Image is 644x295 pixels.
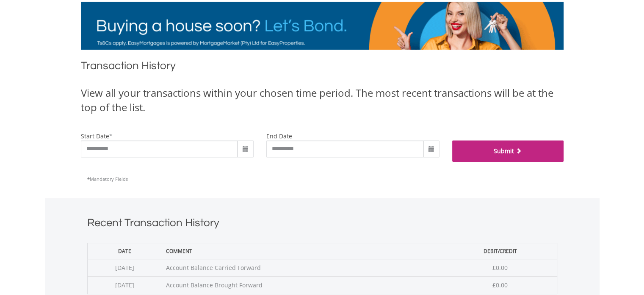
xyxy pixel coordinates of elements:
[87,276,162,294] td: [DATE]
[81,2,564,50] img: EasyMortage Promotion Banner
[266,132,292,140] label: end date
[87,176,128,182] span: Mandatory Fields
[87,259,162,276] td: [DATE]
[492,281,508,289] span: £0.00
[452,140,564,162] button: Submit
[162,243,444,259] th: Comment
[87,215,557,234] h1: Recent Transaction History
[81,132,109,140] label: start date
[492,264,508,272] span: £0.00
[444,243,557,259] th: Debit/Credit
[81,86,564,115] div: View all your transactions within your chosen time period. The most recent transactions will be a...
[162,276,444,294] td: Account Balance Brought Forward
[81,58,564,77] h1: Transaction History
[87,243,162,259] th: Date
[162,259,444,276] td: Account Balance Carried Forward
